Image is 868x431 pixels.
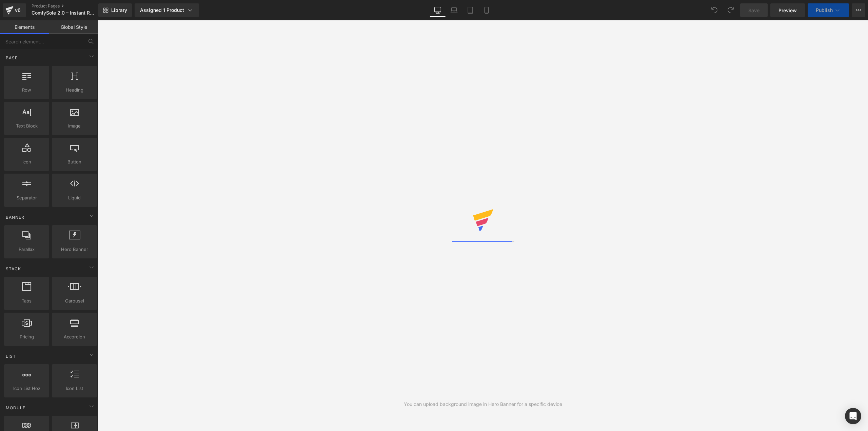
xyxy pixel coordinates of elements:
[816,7,833,13] span: Publish
[54,194,95,201] span: Liquid
[808,3,849,17] button: Publish
[98,3,132,17] a: New Library
[54,86,95,94] span: Heading
[49,20,98,34] a: Global Style
[770,3,805,17] a: Preview
[478,3,495,17] a: Mobile
[6,333,47,340] span: Pricing
[54,333,95,340] span: Accordion
[430,3,446,17] a: Desktop
[32,10,97,16] span: ComfySole 2.0 – Instant Relief from [MEDICAL_DATA] Pain
[748,7,759,14] span: Save
[852,3,865,17] button: More
[14,6,22,15] div: v6
[6,246,47,253] span: Parallax
[404,400,562,408] div: You can upload background image in Hero Banner for a specific device
[845,408,861,424] div: Open Intercom Messenger
[3,3,26,17] a: v6
[5,405,26,411] span: Module
[5,214,25,220] span: Banner
[6,297,47,305] span: Tabs
[5,266,22,272] span: Stack
[5,55,18,61] span: Base
[54,122,95,130] span: Image
[32,3,110,9] a: Product Pages
[54,297,95,305] span: Carousel
[462,3,478,17] a: Tablet
[111,7,127,13] span: Library
[778,7,797,14] span: Preview
[6,122,47,130] span: Text Block
[724,3,737,17] button: Redo
[6,158,47,165] span: Icon
[54,158,95,165] span: Button
[446,3,462,17] a: Laptop
[54,246,95,253] span: Hero Banner
[708,3,721,17] button: Undo
[140,7,194,14] div: Assigned 1 Product
[5,353,17,359] span: List
[6,194,47,201] span: Separator
[6,385,47,392] span: Icon List Hoz
[6,86,47,94] span: Row
[54,385,95,392] span: Icon List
